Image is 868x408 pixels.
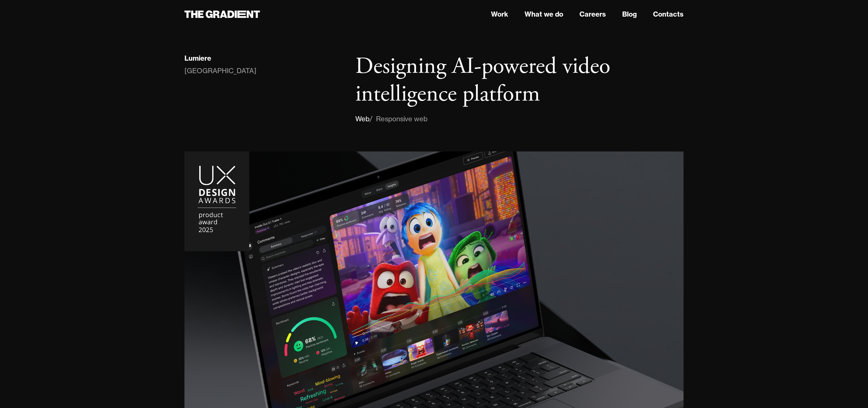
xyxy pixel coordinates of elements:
div: / Responsive web [370,114,428,124]
div: Lumiere [184,54,211,63]
div: [GEOGRAPHIC_DATA] [184,65,256,76]
a: Blog [622,9,637,19]
h1: Designing AI-powered video intelligence platform [355,53,684,108]
a: What we do [525,9,563,19]
a: Contacts [653,9,684,19]
a: Careers [579,9,606,19]
a: Work [491,9,508,19]
div: Web [355,114,370,124]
